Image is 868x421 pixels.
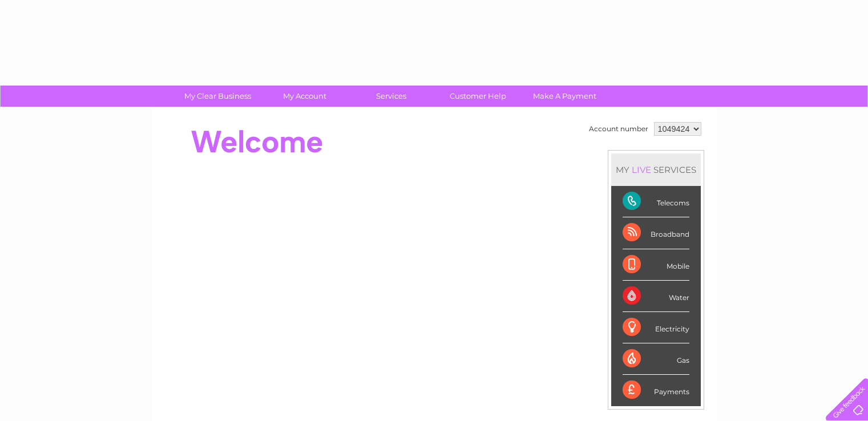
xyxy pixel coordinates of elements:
[629,164,653,175] div: LIVE
[623,343,689,375] div: Gas
[623,217,689,249] div: Broadband
[257,86,352,107] a: My Account
[586,119,651,139] td: Account number
[611,153,701,186] div: MY SERVICES
[171,86,265,107] a: My Clear Business
[518,86,612,107] a: Make A Payment
[623,281,689,312] div: Water
[344,86,438,107] a: Services
[623,375,689,406] div: Payments
[623,249,689,281] div: Mobile
[431,86,525,107] a: Customer Help
[623,186,689,217] div: Telecoms
[623,312,689,343] div: Electricity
